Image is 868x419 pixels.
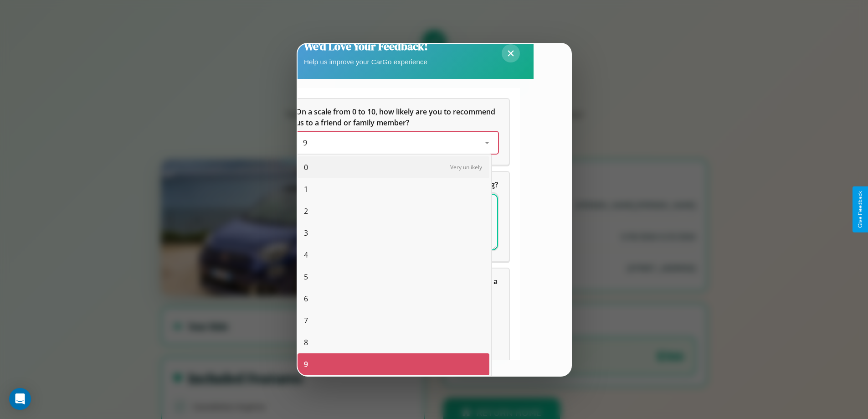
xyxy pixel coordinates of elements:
[304,206,308,217] span: 2
[304,39,428,54] h2: We'd Love Your Feedback!
[296,106,498,128] h5: On a scale from 0 to 10, how likely are you to recommend us to a friend or family member?
[298,200,489,222] div: 2
[304,184,308,195] span: 1
[304,162,308,173] span: 0
[450,163,482,171] span: Very unlikely
[298,244,489,266] div: 4
[298,288,489,310] div: 6
[9,388,31,410] div: Open Intercom Messenger
[304,228,308,238] span: 3
[304,271,308,282] span: 5
[303,138,307,148] span: 9
[304,293,308,304] span: 6
[304,56,428,68] p: Help us improve your CarGo experience
[298,266,489,288] div: 5
[304,359,308,370] span: 9
[296,132,498,154] div: On a scale from 0 to 10, how likely are you to recommend us to a friend or family member?
[298,331,489,353] div: 8
[298,156,489,178] div: 0
[298,375,489,397] div: 10
[298,222,489,244] div: 3
[304,315,308,326] span: 7
[298,310,489,331] div: 7
[298,353,489,375] div: 9
[296,107,497,128] span: On a scale from 0 to 10, how likely are you to recommend us to a friend or family member?
[298,178,489,200] div: 1
[857,191,863,228] div: Give Feedback
[304,249,308,260] span: 4
[296,180,498,190] span: What can we do to make your experience more satisfying?
[285,99,509,165] div: On a scale from 0 to 10, how likely are you to recommend us to a friend or family member?
[304,337,308,348] span: 8
[296,276,499,297] span: Which of the following features do you value the most in a vehicle?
